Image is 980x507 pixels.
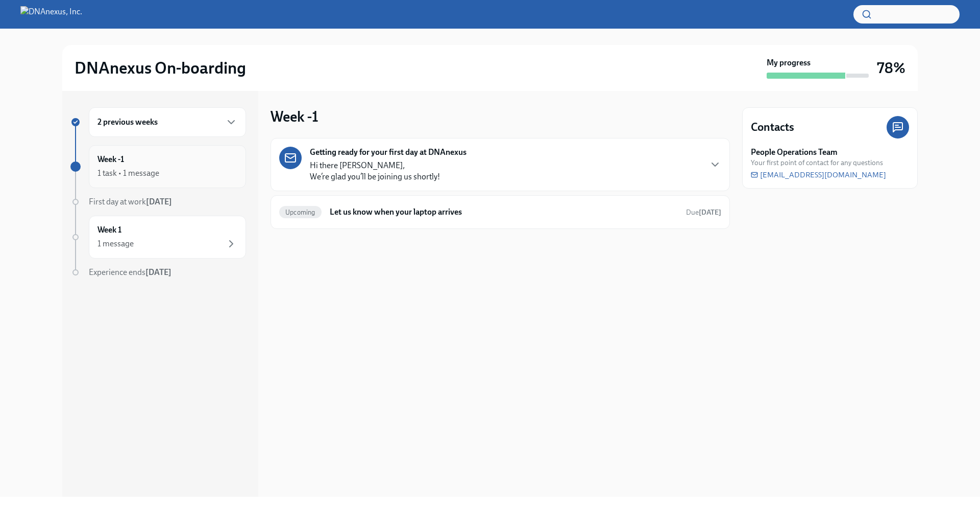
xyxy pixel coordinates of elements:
h6: Week -1 [97,154,124,165]
a: Week 11 message [70,216,246,259]
div: 1 message [97,238,134,249]
span: Experience ends [89,267,171,277]
h6: 2 previous weeks [97,117,158,128]
span: Due [686,208,721,217]
h3: 78% [877,59,905,77]
strong: [DATE] [145,267,171,277]
h4: Contacts [751,120,794,135]
strong: [DATE] [146,197,172,206]
div: 1 task • 1 message [97,168,159,179]
span: First day at work [89,197,172,206]
h2: DNAnexus On-boarding [75,58,246,78]
h6: Let us know when your laptop arrives [330,206,678,218]
img: DNAnexus, Inc. [20,6,82,22]
strong: My progress [767,57,811,68]
div: 2 previous weeks [89,107,246,137]
span: September 1st, 2025 08:00 [686,208,721,217]
strong: [DATE] [699,208,721,217]
strong: People Operations Team [751,147,838,158]
span: Upcoming [279,209,322,216]
p: Hi there [PERSON_NAME], We’re glad you’ll be joining us shortly! [310,160,440,182]
h3: Week -1 [271,107,318,126]
a: First day at work[DATE] [70,196,246,208]
a: [EMAIL_ADDRESS][DOMAIN_NAME] [751,170,886,180]
span: Your first point of contact for any questions [751,158,883,168]
a: Week -11 task • 1 message [70,145,246,188]
strong: Getting ready for your first day at DNAnexus [310,147,467,158]
a: UpcomingLet us know when your laptop arrivesDue[DATE] [279,204,721,220]
h6: Week 1 [97,224,121,236]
